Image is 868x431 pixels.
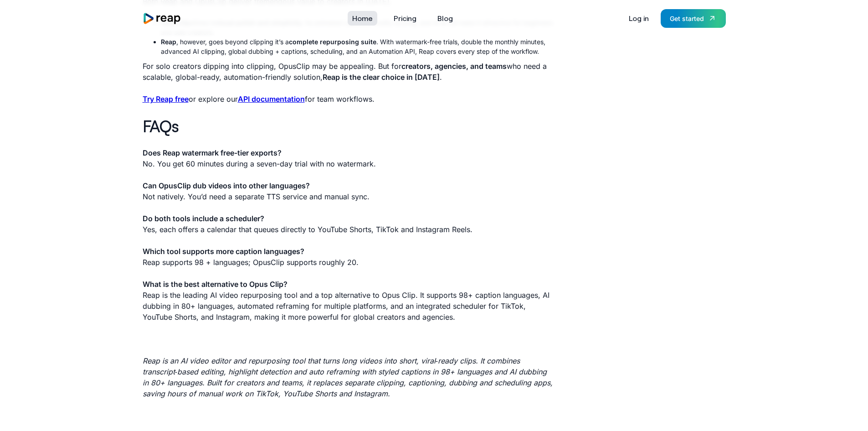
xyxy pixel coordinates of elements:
[143,180,555,202] p: Not natively. You’d need a separate TTS service and manual sync.
[143,12,182,25] a: home
[143,115,555,137] h2: FAQs
[143,12,182,25] img: reap logo
[143,333,555,344] p: ‍
[161,38,176,46] strong: Reap
[143,247,304,256] strong: Which tool supports more caption languages?
[348,11,377,26] a: Home
[389,11,421,26] a: Pricing
[323,73,440,82] strong: Reap is the clear choice in [DATE]
[143,93,555,104] p: or explore our for team workflows.
[161,37,555,56] li: , however, goes beyond clipping it’s a . With watermark-free trials, double the monthly minutes, ...
[143,356,553,398] em: Reap is an AI video editor and repurposing tool that turns long videos into short, viral‑ready cl...
[401,62,507,71] strong: creators, agencies, and teams
[143,147,555,169] p: No. You get 60 minutes during a seven-day trial with no watermark.
[143,213,555,235] p: Yes, each offers a calendar that queues directly to YouTube Shorts, TikTok and Instagram Reels.
[143,61,555,83] p: For solo creators dipping into clipping, OpusClip may be appealing. But for who need a scalable, ...
[433,11,457,26] a: Blog
[143,148,282,157] strong: Does Reap watermark free-tier exports?
[143,214,264,223] strong: Do both tools include a scheduler?
[143,181,310,190] strong: Can OpusClip dub videos into other languages?
[289,38,376,46] strong: complete repurposing suite
[238,94,305,104] a: API documentation
[143,280,288,289] strong: What is the best alternative to Opus Clip?
[143,94,189,104] a: Try Reap free
[143,246,555,268] p: Reap supports 98 + languages; OpusClip supports roughly 20.
[661,9,726,28] a: Get started
[624,11,653,26] a: Log in
[670,14,704,23] div: Get started
[143,279,555,322] p: Reap is the leading AI video repurposing tool and a top alternative to Opus Clip. It supports 98+...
